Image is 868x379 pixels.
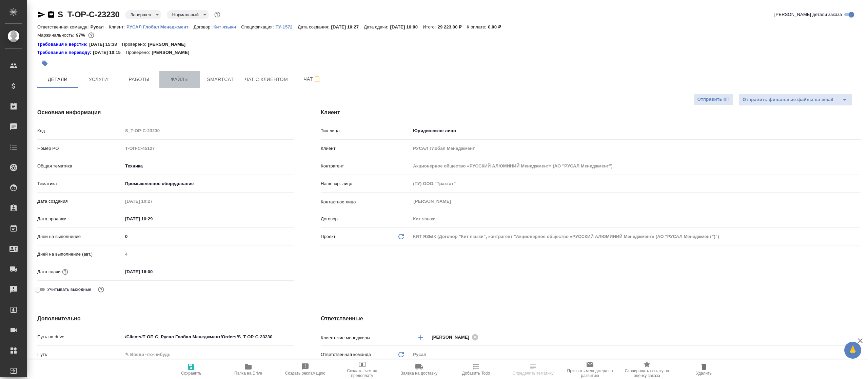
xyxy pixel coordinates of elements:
button: Создать счет на предоплату [334,360,391,379]
div: Юридическое лицо [411,125,861,137]
svg: Подписаться [313,75,321,83]
input: ✎ Введи что-нибудь [123,232,294,241]
button: Отправить КП [694,94,733,105]
div: [PERSON_NAME] [432,333,480,341]
p: Дата создания: [298,24,331,29]
button: Скопировать ссылку [47,11,55,19]
div: КИТ ЯЗЫК (Договор "Кит языки", контрагент "Акционерное общество «РУССКИЙ АЛЮМИНИЙ Менеджмент» (АО... [411,231,861,242]
div: Завершен [167,10,209,19]
input: ✎ Введи что-нибудь [123,267,182,277]
p: Контактное лицо [321,199,411,205]
button: Добавить менеджера [413,329,429,345]
a: РУСАЛ Глобал Менеджмент [126,24,194,29]
span: Чат с клиентом [245,75,288,84]
p: [DATE] 10:15 [93,49,126,56]
button: Доп статусы указывают на важность/срочность заказа [213,10,222,19]
button: Выбери, если сб и вс нужно считать рабочими днями для выполнения заказа. [97,285,105,294]
div: Техника [123,160,294,172]
input: Пустое поле [411,161,861,171]
button: Заявка на доставку [391,360,448,379]
p: Спецификация: [241,24,275,29]
p: 0,00 ₽ [488,24,506,29]
input: Пустое поле [123,196,182,206]
span: Удалить [696,371,712,376]
p: Итого: [423,24,437,29]
span: Призвать менеджера по развитию [566,368,614,378]
input: Пустое поле [411,143,861,153]
p: Договор [321,216,411,222]
span: [PERSON_NAME] детали заказа [774,11,842,18]
button: 654.48 RUB; [87,31,96,40]
a: Требования к верстке: [37,41,89,48]
div: Нажми, чтобы открыть папку с инструкцией [37,41,89,48]
span: Работы [123,75,155,84]
p: Проверено: [126,49,152,56]
span: Скопировать ссылку на оценку заказа [623,368,671,378]
p: 29 223,00 ₽ [438,24,467,29]
button: Нормальный [170,12,201,18]
span: Создать рекламацию [285,371,325,376]
p: Путь [37,351,123,358]
input: Пустое поле [411,179,861,188]
input: ✎ Введи что-нибудь [123,332,294,342]
p: Контрагент [321,163,411,169]
p: Маржинальность: [37,33,76,38]
p: Тематика [37,180,123,187]
span: Учитывать выходные [47,286,92,293]
a: S_T-OP-C-23230 [58,10,120,19]
div: Завершен [125,10,161,19]
input: ✎ Введи что-нибудь [123,214,182,224]
span: Определить тематику [512,371,553,376]
p: Клиент: [109,24,126,29]
button: Скопировать ссылку для ЯМессенджера [37,11,45,19]
input: Пустое поле [411,214,861,224]
div: Русал [411,349,861,360]
h4: Основная информация [37,108,294,117]
p: Кит языки [213,24,241,29]
p: Дней на выполнение [37,233,123,240]
p: [PERSON_NAME] [148,41,191,48]
button: Отправить финальные файлы на email [739,94,837,106]
p: Проверено: [122,41,148,48]
p: 97% [76,33,86,38]
button: Добавить Todo [448,360,505,379]
a: Кит языки [213,24,241,29]
p: Ответственная команда: [37,24,91,29]
p: [DATE] 15:38 [89,41,122,48]
p: Ответственная команда [321,351,371,358]
p: Клиент [321,145,411,152]
button: 🙏 [844,342,861,359]
span: Отправить КП [697,96,730,103]
p: Путь на drive [37,334,123,340]
p: Дата продажи [37,216,123,222]
button: Скопировать ссылку на оценку заказа [618,360,675,379]
input: Пустое поле [123,126,294,136]
p: К оплате: [467,24,488,29]
p: Номер PO [37,145,123,152]
p: Дней на выполнение (авт.) [37,251,123,258]
p: Дата сдачи: [364,24,390,29]
p: РУСАЛ Глобал Менеджмент [126,24,194,29]
span: Файлы [163,75,196,84]
span: Сохранить [181,371,201,376]
input: ✎ Введи что-нибудь [123,350,294,359]
button: Создать рекламацию [277,360,334,379]
p: Наше юр. лицо [321,180,411,187]
div: split button [739,94,852,106]
h4: Дополнительно [37,315,294,323]
button: Папка на Drive [220,360,277,379]
span: Услуги [82,75,115,84]
p: Дата создания [37,198,123,205]
button: Сохранить [163,360,220,379]
p: [DATE] 16:00 [390,24,423,29]
button: Определить тематику [505,360,561,379]
p: Тип лица [321,127,411,134]
input: Пустое поле [123,249,294,259]
p: Код [37,127,123,134]
button: Призвать менеджера по развитию [561,360,618,379]
input: Пустое поле [123,143,294,153]
a: Требования к переводу: [37,49,93,56]
span: Отправить финальные файлы на email [743,96,833,104]
span: [PERSON_NAME] [432,334,473,341]
button: Удалить [675,360,732,379]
